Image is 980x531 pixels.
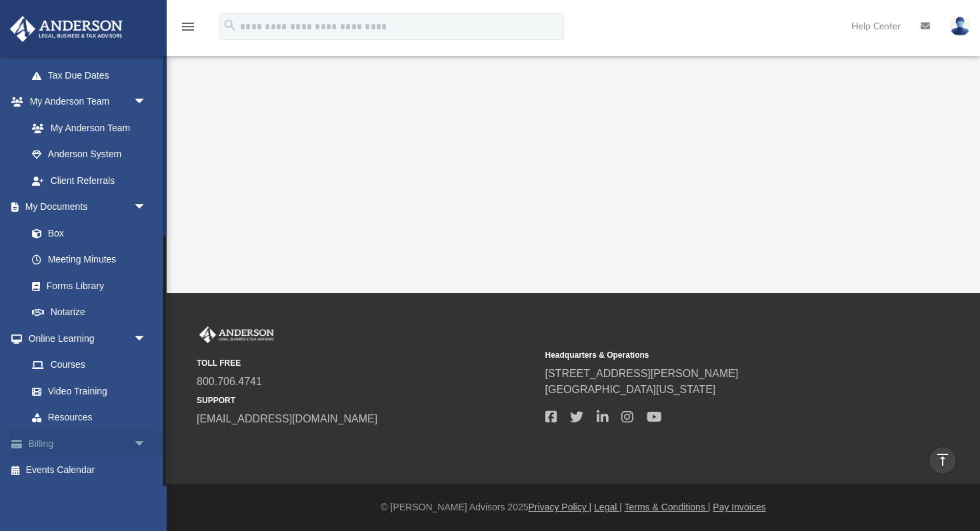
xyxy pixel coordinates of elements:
a: Courses [19,352,160,378]
a: My Documentsarrow_drop_down [9,194,160,221]
a: [STREET_ADDRESS][PERSON_NAME] [545,368,739,379]
a: Terms & Conditions | [625,502,711,512]
span: arrow_drop_down [133,430,160,458]
a: Billingarrow_drop_down [9,430,167,457]
a: My Anderson Teamarrow_drop_down [9,89,160,115]
div: © [PERSON_NAME] Advisors 2025 [167,500,980,514]
a: My Anderson Team [19,115,153,141]
a: Online Learningarrow_drop_down [9,325,160,352]
small: SUPPORT [197,394,536,406]
a: Events Calendar [9,457,167,484]
a: Forms Library [19,272,153,299]
a: menu [180,25,196,35]
img: User Pic [950,17,970,36]
a: Meeting Minutes [19,247,160,273]
a: vertical_align_top [929,446,957,474]
a: Privacy Policy | [529,502,592,512]
a: Legal | [594,502,622,512]
a: Pay Invoices [713,502,765,512]
a: Client Referrals [19,167,160,194]
i: vertical_align_top [935,452,951,468]
span: arrow_drop_down [133,194,160,221]
a: Box [19,220,153,247]
img: Anderson Advisors Platinum Portal [197,326,277,344]
small: Headquarters & Operations [545,349,885,361]
small: TOLL FREE [197,357,536,369]
span: arrow_drop_down [133,325,160,352]
a: Notarize [19,299,160,326]
i: menu [180,19,196,35]
a: [GEOGRAPHIC_DATA][US_STATE] [545,384,716,395]
img: Anderson Advisors Platinum Portal [6,16,127,42]
a: Tax Due Dates [19,62,167,89]
a: 800.706.4741 [197,376,262,387]
a: Anderson System [19,141,160,168]
a: Resources [19,404,160,431]
span: arrow_drop_down [133,89,160,116]
a: Video Training [19,378,153,404]
i: search [223,18,237,33]
a: [EMAIL_ADDRESS][DOMAIN_NAME] [197,413,377,424]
